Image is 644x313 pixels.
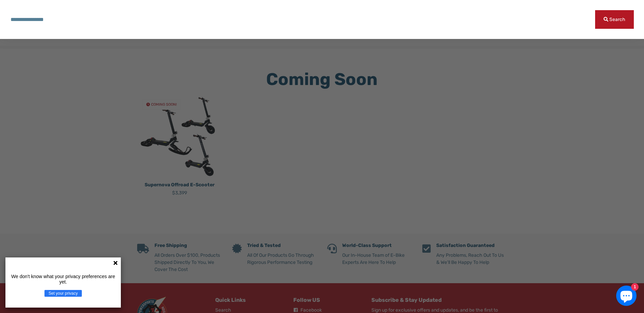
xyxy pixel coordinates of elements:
[614,286,639,308] inbox-online-store-chat: Shopify online store chat
[10,10,595,29] input: Search our store
[595,10,634,29] button: Search
[44,290,82,297] button: Set your privacy
[609,17,625,22] span: Search
[8,274,118,285] p: We don't know what your privacy preferences are yet.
